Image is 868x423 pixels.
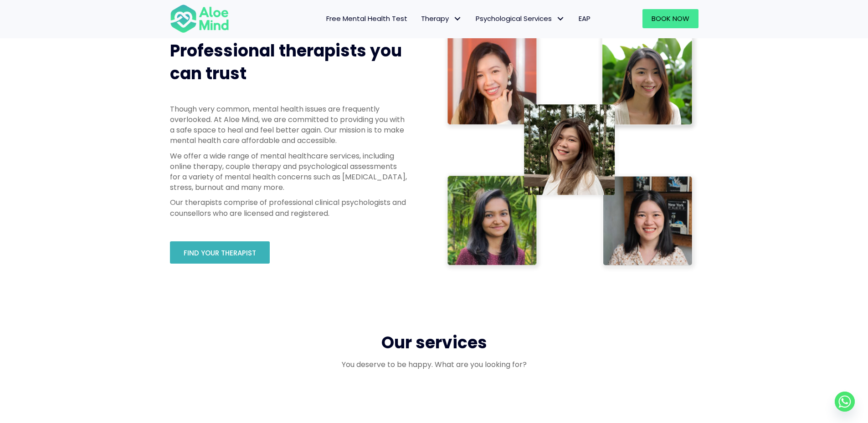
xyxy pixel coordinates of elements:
[170,104,407,146] p: Though very common, mental health issues are frequently overlooked. At Aloe Mind, we are committe...
[170,197,407,218] p: Our therapists comprise of professional clinical psychologists and counsellors who are licensed a...
[170,241,270,264] a: Find your therapist
[170,151,407,193] p: We offer a wide range of mental healthcare services, including online therapy, couple therapy and...
[170,359,699,370] p: You deserve to be happy. What are you looking for?
[414,9,469,28] a: TherapyTherapy: submenu
[421,14,462,23] span: Therapy
[835,392,855,412] a: Whatsapp
[476,14,565,23] span: Psychological Services
[469,9,572,28] a: Psychological ServicesPsychological Services: submenu
[381,331,487,354] span: Our services
[443,31,699,272] img: Therapist collage
[170,4,229,34] img: Aloe mind Logo
[451,12,464,25] span: Therapy: submenu
[642,9,699,28] a: Book Now
[554,12,567,25] span: Psychological Services: submenu
[652,14,689,23] span: Book Now
[572,9,597,28] a: EAP
[579,14,591,23] span: EAP
[241,9,597,28] nav: Menu
[319,9,414,28] a: Free Mental Health Test
[170,39,402,85] span: Professional therapists you can trust
[326,14,407,23] span: Free Mental Health Test
[184,248,256,258] span: Find your therapist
